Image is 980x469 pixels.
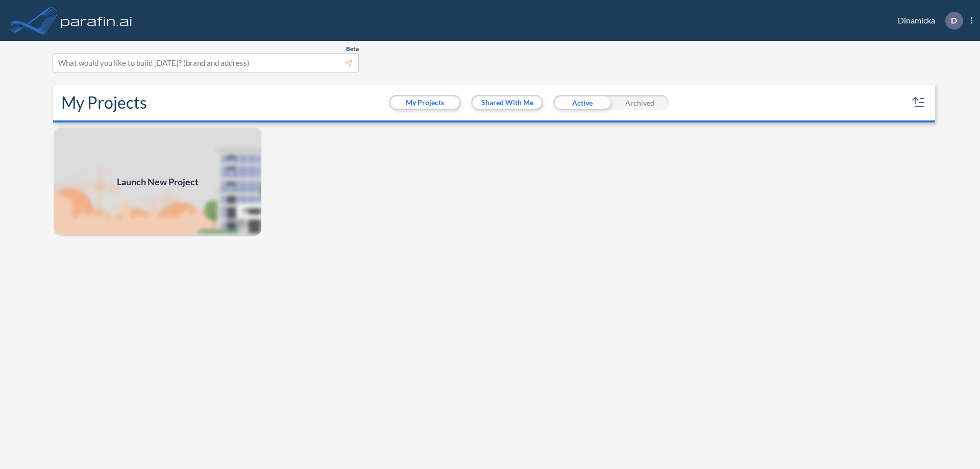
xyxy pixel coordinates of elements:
[553,95,611,110] div: Active
[951,16,957,25] p: D
[883,12,972,30] div: Dinamicka
[473,96,542,109] button: Shared With Me
[611,95,669,110] div: Archived
[911,94,927,111] button: sort
[346,45,359,53] span: Beta
[53,127,262,237] a: Launch New Project
[390,96,459,109] button: My Projects
[61,93,147,112] h2: My Projects
[59,10,134,31] img: logo
[53,127,262,237] img: add
[117,175,199,189] span: Launch New Project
